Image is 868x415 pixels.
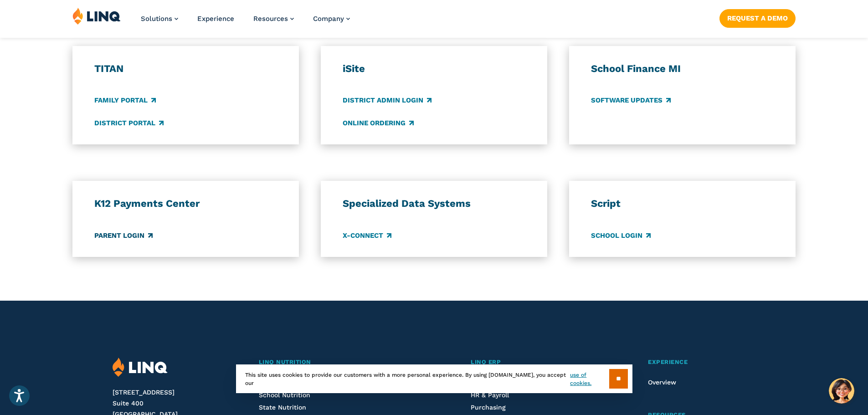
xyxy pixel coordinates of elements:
a: District Portal [94,118,164,128]
h3: iSite [343,62,526,75]
nav: Button Navigation [719,7,796,27]
a: Overview [648,379,676,386]
a: School Login [591,231,651,241]
nav: Primary Navigation [141,7,350,37]
a: Solutions [141,15,178,23]
a: Parent Login [94,231,153,241]
a: use of cookies. [570,371,609,387]
a: Experience [197,15,234,23]
a: X-Connect [343,231,391,241]
a: Online Ordering [343,118,414,128]
h3: K12 Payments Center [94,197,277,210]
a: State Nutrition [259,404,306,411]
a: Resources [253,15,294,23]
img: LINQ | K‑12 Software [113,358,168,377]
a: Experience [648,358,755,367]
span: Company [313,15,344,23]
a: LINQ Nutrition [259,358,423,367]
a: Family Portal [94,96,156,106]
div: This site uses cookies to provide our customers with a more personal experience. By using [DOMAIN... [236,364,632,393]
a: Request a Demo [719,9,796,27]
a: LINQ ERP [471,358,600,367]
h3: Specialized Data Systems [343,197,526,210]
h3: Script [591,197,774,210]
span: LINQ ERP [471,359,501,365]
span: Solutions [141,15,172,23]
a: District Admin Login [343,96,431,106]
span: Resources [253,15,288,23]
button: Hello, have a question? Let’s chat. [829,378,854,404]
a: Company [313,15,350,23]
span: Experience [648,359,688,365]
h3: TITAN [94,62,277,75]
img: LINQ | K‑12 Software [72,7,121,25]
a: Purchasing [471,404,506,411]
h3: School Finance MI [591,62,774,75]
span: LINQ Nutrition [259,359,311,365]
a: Software Updates [591,96,671,106]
